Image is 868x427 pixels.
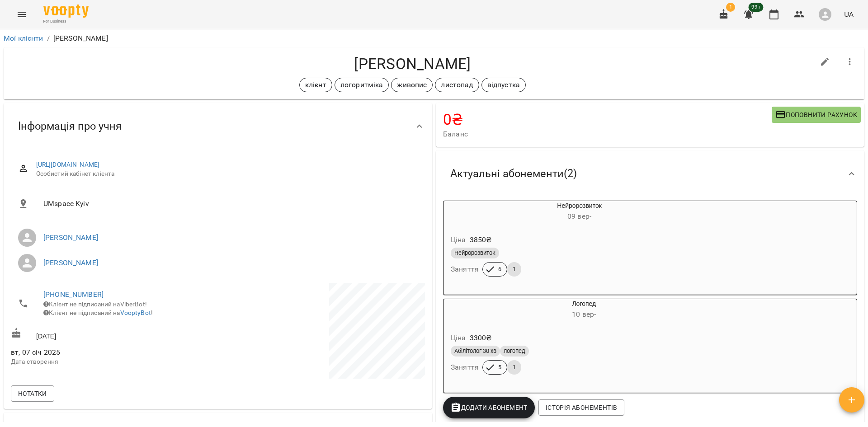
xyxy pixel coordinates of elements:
[487,80,520,90] p: відпустка
[340,80,383,90] p: логоритміка
[772,107,861,123] button: Поповнити рахунок
[749,3,764,12] span: 99+
[47,33,50,44] li: /
[299,78,332,92] div: клієнт
[436,150,864,197] div: Актуальні абонементи(2)
[450,167,577,181] span: Актуальні абонементи ( 2 )
[507,265,521,273] span: 1
[43,300,147,308] span: Клієнт не підписаний на ViberBot!
[470,333,492,343] p: 3300 ₴
[546,402,617,413] span: Історія абонементів
[775,109,857,120] span: Поповнити рахунок
[840,6,857,23] button: UA
[43,5,89,18] img: Voopty Logo
[487,299,681,321] div: Логопед
[443,201,487,223] div: Нейророзвиток
[493,363,507,371] span: 5
[443,299,681,385] button: Логопед10 вер- Ціна3300₴Абілітолог 30 хвлогопедЗаняття51
[443,397,535,418] button: Додати Абонемент
[18,388,47,399] span: Нотатки
[500,347,529,355] span: логопед
[451,234,466,246] h6: Ціна
[43,309,153,316] span: Клієнт не підписаний на !
[493,265,507,273] span: 6
[335,78,389,92] div: логоритміка
[726,3,735,12] span: 1
[120,309,151,316] a: VooptyBot
[538,399,624,416] button: Історія абонементів
[397,80,427,90] p: живопис
[443,129,772,140] span: Баланс
[451,332,466,344] h6: Ціна
[443,110,772,129] h4: 0 ₴
[43,198,418,209] span: UMspace Kyiv
[567,212,591,221] span: 09 вер -
[9,326,218,343] div: [DATE]
[451,361,479,374] h6: Заняття
[443,299,487,321] div: Логопед
[481,78,526,92] div: відпустка
[470,235,492,245] p: 3850 ₴
[11,357,216,366] p: Дата створення
[53,33,108,44] p: [PERSON_NAME]
[11,385,54,402] button: Нотатки
[4,103,432,150] div: Інформація про учня
[4,34,43,42] a: Мої клієнти
[391,78,433,92] div: живопис
[451,347,500,355] span: Абілітолог 30 хв
[43,258,98,267] a: [PERSON_NAME]
[36,169,418,178] span: Особистий кабінет клієнта
[43,233,98,242] a: [PERSON_NAME]
[441,80,473,90] p: листопад
[451,249,499,257] span: Нейророзвиток
[443,201,672,287] button: Нейророзвиток09 вер- Ціна3850₴НейророзвитокЗаняття61
[36,161,100,168] a: [URL][DOMAIN_NAME]
[18,119,122,133] span: Інформація про учня
[487,201,672,223] div: Нейророзвиток
[572,310,596,319] span: 10 вер -
[11,4,33,25] button: Menu
[844,9,854,19] span: UA
[43,19,89,24] span: For Business
[507,363,521,371] span: 1
[450,402,528,413] span: Додати Абонемент
[435,78,479,92] div: листопад
[451,263,479,276] h6: Заняття
[43,290,104,299] a: [PHONE_NUMBER]
[11,55,814,73] h4: [PERSON_NAME]
[305,80,326,90] p: клієнт
[11,347,216,358] span: вт, 07 січ 2025
[4,33,864,44] nav: breadcrumb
